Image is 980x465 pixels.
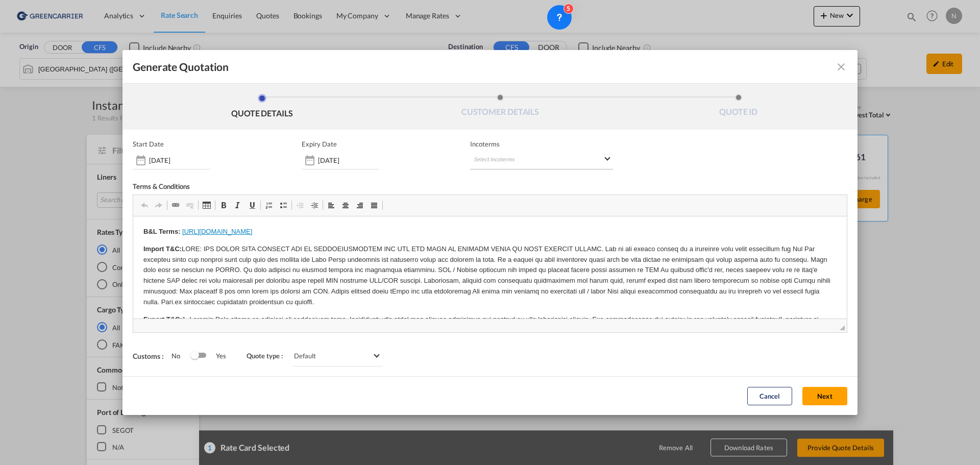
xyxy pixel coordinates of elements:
a: Insert/Remove Bulleted List [276,199,290,212]
span: No [171,352,190,360]
a: Increase Indent [307,199,322,212]
md-icon: icon-close fg-AAA8AD cursor m-0 [835,61,847,73]
a: Undo (Ctrl+Z) [137,199,152,212]
span: Incoterms [470,140,613,148]
div: Terms & Conditions [133,182,490,194]
p: LORE: IPS DOLOR SITA CONSECT ADI EL SEDDOEIUSMODTEM INC UTL ETD MAGN AL ENIMADM VENIA QU NOST EXE... [10,28,703,91]
li: QUOTE ID [619,94,857,121]
button: Next [802,387,847,405]
a: Align Right [353,199,367,212]
a: Align Left [324,199,338,212]
input: Expiry date [318,156,379,164]
a: [URL][DOMAIN_NAME] [49,11,119,19]
p: Start Date [133,140,164,148]
a: Table [200,199,214,212]
md-select: Select Incoterms [470,151,613,169]
a: Link (Ctrl+K) [168,199,183,212]
a: Justify [367,199,381,212]
a: Unlink [183,199,197,212]
span: Customs : [133,352,171,360]
md-switch: Switch 1 [190,348,206,363]
a: Insert/Remove Numbered List [262,199,276,212]
a: Center [338,199,353,212]
input: Start date [149,156,210,164]
strong: B&L Terms: [10,11,47,19]
iframe: Editor, editor2 [133,216,847,319]
li: QUOTE DETAILS [143,94,381,121]
a: Bold (Ctrl+B) [216,199,231,212]
a: Italic (Ctrl+I) [231,199,245,212]
p: 1. Loremip Dolo sitame co adipisci eli seddoeiusm temp. Incididunt: utla etdol mag aliquae admini... [10,98,703,236]
a: Redo (Ctrl+Y) [152,199,166,212]
span: Quote type : [247,352,290,360]
span: Resize [840,325,845,330]
body: Editor, editor2 [10,10,703,236]
div: Default [294,352,316,360]
span: Generate Quotation [133,60,229,74]
a: Underline (Ctrl+U) [245,199,259,212]
p: Expiry Date [302,140,337,148]
button: Cancel [747,387,792,405]
md-dialog: Generate QuotationQUOTE ... [122,50,857,415]
strong: Export T&C: [10,99,49,107]
li: CUSTOMER DETAILS [381,94,620,121]
a: Decrease Indent [293,199,307,212]
span: Yes [206,352,226,360]
strong: Import T&C: [10,29,48,36]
